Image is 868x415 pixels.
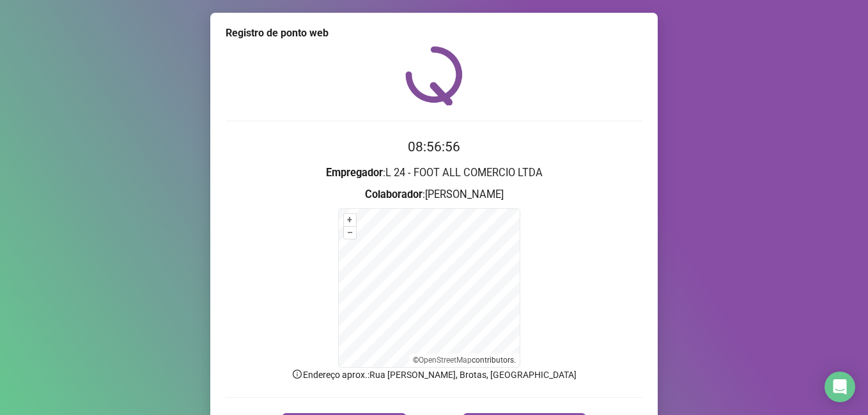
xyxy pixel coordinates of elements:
strong: Empregador [326,167,383,179]
h3: : [PERSON_NAME] [226,186,642,203]
strong: Colaborador [365,188,422,200]
div: Open Intercom Messenger [825,372,855,402]
li: © contributors. [413,356,516,365]
button: + [344,214,356,226]
h3: : L 24 - FOOT ALL COMERCIO LTDA [226,165,642,181]
time: 08:56:56 [408,139,460,155]
button: – [344,227,356,239]
span: info-circle [291,368,303,380]
div: Registro de ponto web [226,26,642,41]
img: QRPoint [405,46,463,105]
a: OpenStreetMap [419,356,472,365]
p: Endereço aprox. : Rua [PERSON_NAME], Brotas, [GEOGRAPHIC_DATA] [226,368,642,382]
